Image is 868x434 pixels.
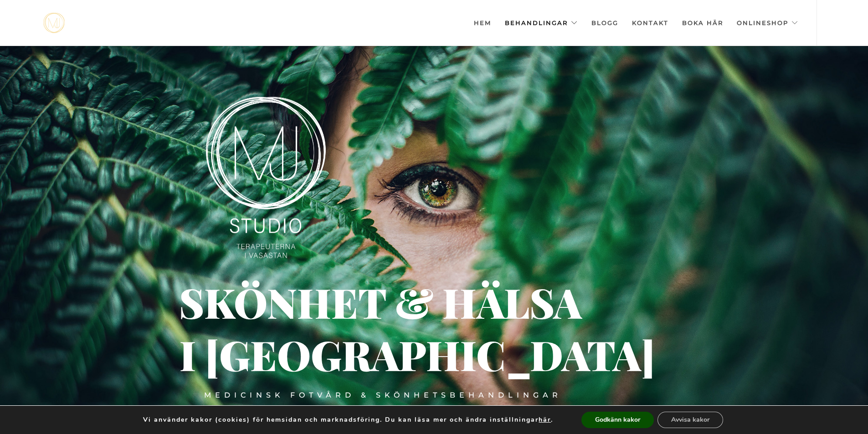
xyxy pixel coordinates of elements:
button: Godkänn kakor [581,412,654,428]
button: här [539,416,551,424]
img: mjstudio [43,13,65,33]
div: Skönhet & hälsa [179,297,505,307]
div: i [GEOGRAPHIC_DATA] [180,349,330,362]
button: Avvisa kakor [657,412,723,428]
p: Vi använder kakor (cookies) för hemsidan och marknadsföring. Du kan läsa mer och ändra inställnin... [143,416,553,424]
a: mjstudio mjstudio mjstudio [43,13,65,33]
div: Medicinsk fotvård & skönhetsbehandlingar [204,390,562,400]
